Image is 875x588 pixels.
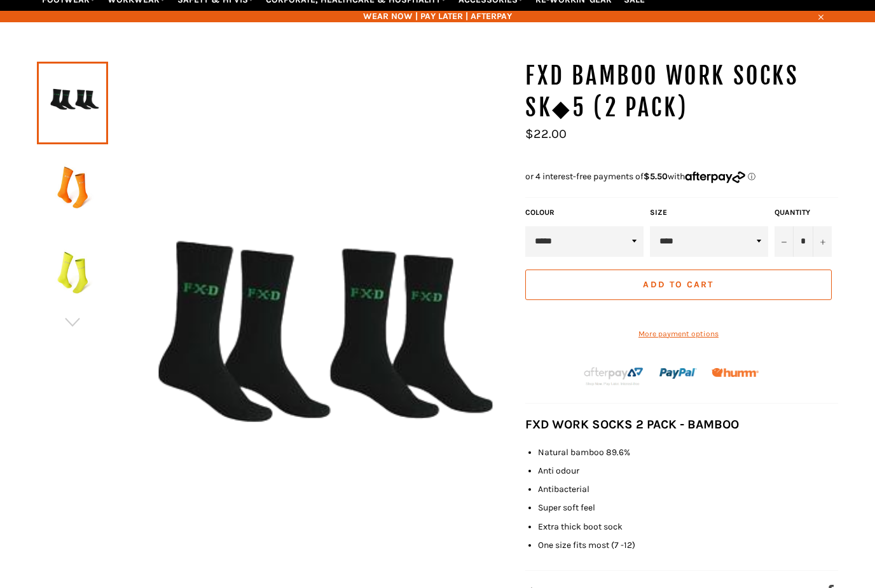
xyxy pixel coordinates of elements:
button: Increase item quantity by one [813,226,832,257]
h1: FXD BAMBOO WORK SOCKS SK◆5 (2 Pack) [525,60,838,123]
img: paypal.png [659,355,697,392]
label: Quantity [775,207,832,218]
li: Extra thick boot sock [538,521,838,533]
span: $22.00 [525,126,567,141]
li: Anti odour [538,465,838,477]
img: Humm_core_logo_RGB-01_300x60px_small_195d8312-4386-4de7-b182-0ef9b6303a37.png [712,368,759,378]
strong: FXD WORK SOCKS 2 PACK - BAMBOO [525,417,739,432]
a: More payment options [525,329,832,339]
img: Afterpay-Logo-on-dark-bg_large.png [582,366,645,387]
li: Antibacterial [538,483,838,495]
img: FXD BAMBOO WORK SOCKS SK◆5 (2 Pack) [43,153,102,223]
label: Colour [525,207,644,218]
label: Size [650,207,768,218]
span: Add to Cart [643,279,713,290]
li: Natural bamboo 89.6% [538,446,838,458]
button: Add to Cart [525,270,832,300]
button: Reduce item quantity by one [775,226,794,257]
img: FXD BAMBOO WORK SOCKS SK◆5 (2 Pack) [43,238,102,308]
li: Super soft feel [538,502,838,514]
span: WEAR NOW | PAY LATER | AFTERPAY [37,10,838,22]
span: One size fits most (7 -12) [538,540,635,550]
